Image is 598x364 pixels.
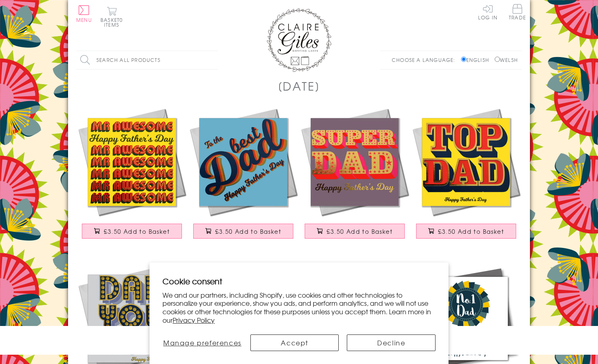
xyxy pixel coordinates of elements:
[416,224,517,239] button: £3.50 Add to Basket
[162,334,242,351] button: Manage preferences
[509,4,526,21] a: Trade
[100,6,123,27] button: Basket0 items
[193,224,294,239] button: £3.50 Add to Basket
[76,16,92,23] span: Menu
[104,16,123,28] span: 0 items
[438,227,504,235] span: £3.50 Add to Basket
[215,227,281,235] span: £3.50 Add to Basket
[76,106,188,218] img: Father's Day Card, Mr Awesome, text foiled in shiny gold
[76,106,188,247] a: Father's Day Card, Mr Awesome, text foiled in shiny gold £3.50 Add to Basket
[278,78,320,94] h1: [DATE]
[392,56,459,63] p: Choose a language:
[299,106,410,247] a: Father's Day Card, Super Dad, text foiled in shiny gold £3.50 Add to Basket
[410,106,522,247] a: Father's Day Card, Top Dad, text foiled in shiny gold £3.50 Add to Basket
[267,8,331,72] img: Claire Giles Greetings Cards
[162,275,436,287] h2: Cookie consent
[82,224,182,239] button: £3.50 Add to Basket
[210,51,218,69] input: Search
[299,106,410,218] img: Father's Day Card, Super Dad, text foiled in shiny gold
[410,106,522,218] img: Father's Day Card, Top Dad, text foiled in shiny gold
[76,51,218,69] input: Search all products
[163,338,241,347] span: Manage preferences
[461,57,466,62] input: English
[509,4,526,20] span: Trade
[478,4,498,20] a: Log In
[104,227,170,235] span: £3.50 Add to Basket
[327,227,393,235] span: £3.50 Add to Basket
[305,224,405,239] button: £3.50 Add to Basket
[162,291,436,324] p: We and our partners, including Shopify, use cookies and other technologies to personalize your ex...
[173,315,215,325] a: Privacy Policy
[188,106,299,247] a: Father's Day Card, Best Dad, text foiled in shiny gold £3.50 Add to Basket
[188,106,299,218] img: Father's Day Card, Best Dad, text foiled in shiny gold
[495,57,500,62] input: Welsh
[461,56,493,63] label: English
[76,5,92,22] button: Menu
[495,56,518,63] label: Welsh
[250,334,339,351] button: Accept
[347,334,436,351] button: Decline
